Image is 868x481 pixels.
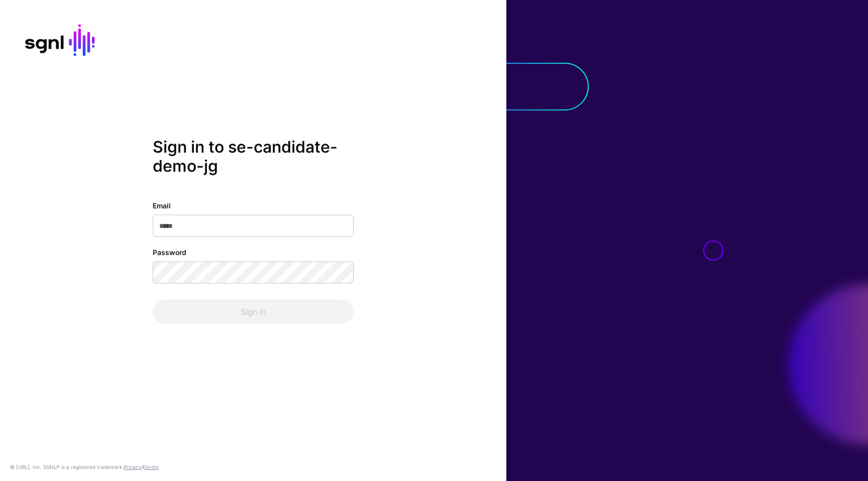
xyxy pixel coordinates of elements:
[144,464,159,470] a: Terms
[124,464,142,470] a: Privacy
[153,200,171,210] label: Email
[153,247,186,257] label: Password
[10,463,159,471] div: © [URL], Inc. SGNL® is a registered trademark. &
[153,138,354,176] h2: Sign in to se-candidate-demo-jg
